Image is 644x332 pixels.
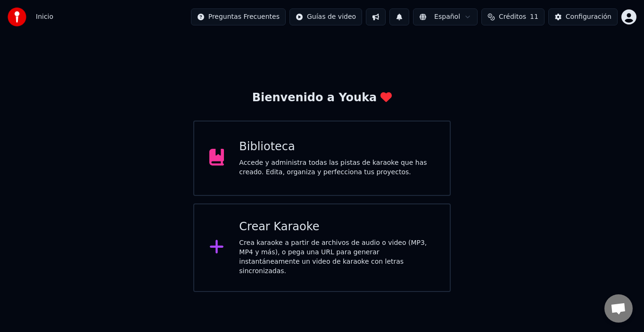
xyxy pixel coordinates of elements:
[566,12,611,22] div: Configuración
[499,12,526,22] span: Créditos
[252,90,392,105] div: Bienvenido a Youka
[481,8,545,25] button: Créditos11
[36,12,53,22] nav: breadcrumb
[239,219,435,235] div: Crear Karaoke
[239,238,435,276] div: Crea karaoke a partir de archivos de audio o video (MP3, MP4 y más), o pega una URL para generar ...
[191,8,286,25] button: Preguntas Frecuentes
[289,8,362,25] button: Guías de video
[530,12,538,22] span: 11
[239,139,435,154] div: Biblioteca
[8,8,26,26] img: youka
[548,8,618,25] button: Configuración
[239,158,435,177] div: Accede y administra todas las pistas de karaoke que has creado. Edita, organiza y perfecciona tus...
[604,294,633,323] div: Chat abierto
[36,12,53,22] span: Inicio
